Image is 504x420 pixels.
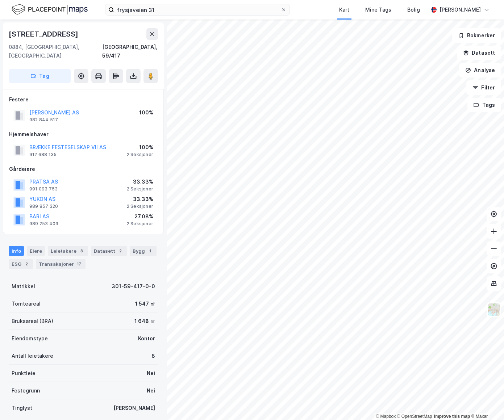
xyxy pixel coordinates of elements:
button: Tags [467,98,501,112]
div: 33.33% [127,195,153,203]
div: 1 648 ㎡ [134,317,155,325]
div: Transaksjoner [36,259,86,269]
div: Nei [147,386,155,395]
div: Tinglyst [12,404,32,412]
div: 2 Seksjoner [127,221,153,227]
div: 8 [78,247,85,255]
img: logo.f888ab2527a4732fd821a326f86c7f29.svg [12,3,88,16]
div: Hjemmelshaver [9,130,158,139]
div: 2 Seksjoner [127,203,153,209]
div: Mine Tags [365,5,391,14]
div: 0884, [GEOGRAPHIC_DATA], [GEOGRAPHIC_DATA] [9,43,102,60]
div: 989 253 409 [29,221,58,227]
a: Mapbox [376,414,396,419]
div: Festegrunn [12,386,40,395]
div: Info [9,246,24,256]
button: Analyse [459,63,501,77]
div: Kontor [138,334,155,343]
input: Søk på adresse, matrikkel, gårdeiere, leietakere eller personer [114,4,281,15]
div: 33.33% [127,177,153,186]
div: Antall leietakere [12,352,53,360]
div: Kontrollprogram for chat [468,385,504,420]
div: Bolig [407,5,420,14]
div: 100% [127,143,153,152]
div: 2 [117,247,124,255]
div: Bruksareal (BRA) [12,317,53,325]
div: Matrikkel [12,282,35,291]
div: 8 [151,352,155,360]
div: Leietakere [48,246,88,256]
div: Datasett [91,246,127,256]
div: Punktleie [12,369,36,378]
div: 2 Seksjoner [127,186,153,192]
div: Tomteareal [12,299,41,308]
div: 17 [75,260,83,268]
div: Bygg [130,246,157,256]
button: Datasett [457,46,501,60]
div: 989 857 320 [29,203,58,209]
div: Kart [339,5,349,14]
div: [PERSON_NAME] [440,5,481,14]
div: Eiendomstype [12,334,48,343]
div: Festere [9,95,158,104]
button: Filter [466,80,501,95]
div: Nei [147,369,155,378]
div: 2 Seksjoner [127,152,153,157]
div: [GEOGRAPHIC_DATA], 59/417 [102,43,158,60]
div: 991 093 753 [29,186,58,192]
iframe: Chat Widget [468,385,504,420]
div: 982 844 517 [29,117,58,123]
button: Bokmerker [452,28,501,43]
a: OpenStreetMap [397,414,432,419]
div: Gårdeiere [9,165,158,173]
div: 27.08% [127,212,153,221]
div: ESG [9,259,33,269]
div: 912 688 135 [29,152,57,157]
div: 2 [23,260,30,268]
div: 1 [146,247,154,255]
button: Tag [9,69,71,83]
div: 1 547 ㎡ [135,299,155,308]
a: Improve this map [434,414,470,419]
div: [STREET_ADDRESS] [9,28,80,40]
div: Eiere [27,246,45,256]
div: [PERSON_NAME] [113,404,155,412]
div: 100% [139,108,153,117]
img: Z [487,303,501,316]
div: 301-59-417-0-0 [112,282,155,291]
